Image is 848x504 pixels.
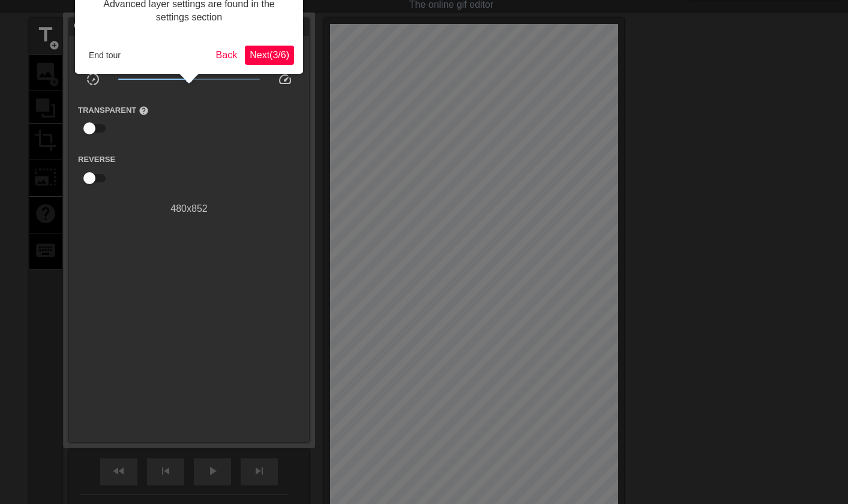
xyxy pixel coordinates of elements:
div: 480 x 852 [69,202,309,216]
label: Reverse [78,154,115,166]
span: Next ( 3 / 6 ) [250,50,289,60]
button: Back [211,46,242,65]
span: play_arrow [205,464,220,478]
button: End tour [84,46,125,64]
span: add_circle [49,40,59,50]
span: help [139,106,149,116]
label: Transparent [78,104,149,116]
div: Gif Settings [69,18,309,36]
button: Next [245,46,294,65]
span: skip_previous [158,464,173,478]
span: fast_rewind [112,464,126,478]
span: skip_next [252,464,266,478]
span: title [34,23,57,46]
